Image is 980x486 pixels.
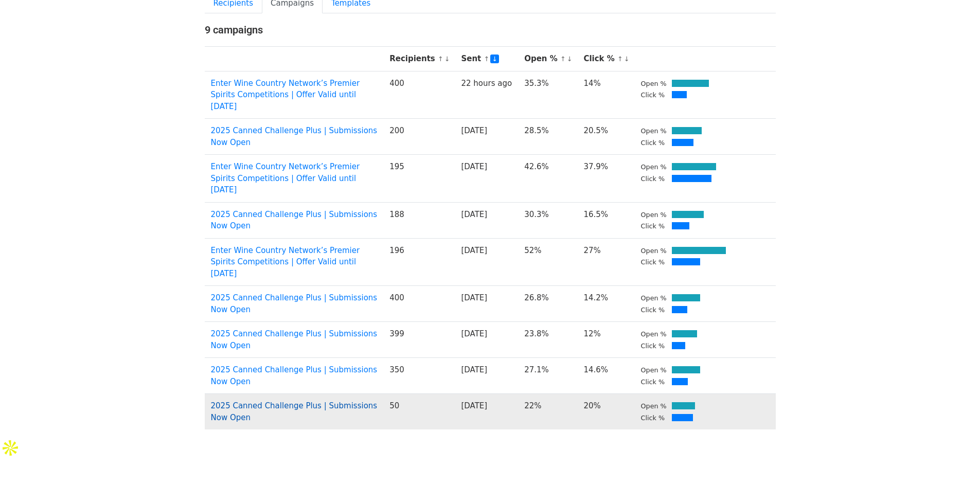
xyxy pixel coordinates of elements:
[641,366,667,374] small: Open %
[641,80,667,87] small: Open %
[383,286,455,322] td: 400
[211,79,360,111] a: Enter Wine Country Network’s Premier Spirits Competitions | Offer Valid until [DATE]
[518,119,577,155] td: 28.5%
[383,119,455,155] td: 200
[641,175,665,183] small: Click %
[383,202,455,238] td: 188
[641,258,665,266] small: Click %
[641,306,665,314] small: Click %
[383,322,455,358] td: 399
[641,414,665,422] small: Click %
[518,358,577,394] td: 27.1%
[455,119,518,155] td: [DATE]
[641,247,667,255] small: Open %
[641,402,667,410] small: Open %
[577,155,634,203] td: 37.9%
[455,47,518,71] th: Sent
[641,139,665,147] small: Click %
[438,55,443,63] a: ↑
[383,358,455,394] td: 350
[484,55,490,63] a: ↑
[518,322,577,358] td: 23.8%
[624,55,630,63] a: ↓
[211,365,378,386] a: 2025 Canned Challenge Plus | Submissions Now Open
[455,358,518,394] td: [DATE]
[577,47,634,71] th: Click %
[490,55,499,63] a: ↓
[641,127,667,135] small: Open %
[211,329,378,350] a: 2025 Canned Challenge Plus | Submissions Now Open
[641,330,667,338] small: Open %
[211,246,360,278] a: Enter Wine Country Network’s Premier Spirits Competitions | Offer Valid until [DATE]
[518,394,577,430] td: 22%
[211,162,360,194] a: Enter Wine Country Network’s Premier Spirits Competitions | Offer Valid until [DATE]
[518,202,577,238] td: 30.3%
[455,322,518,358] td: [DATE]
[455,155,518,203] td: [DATE]
[383,238,455,286] td: 196
[205,24,776,36] h4: 9 campaigns
[518,238,577,286] td: 52%
[641,294,667,302] small: Open %
[444,55,450,63] a: ↓
[577,286,634,322] td: 14.2%
[455,202,518,238] td: [DATE]
[383,71,455,119] td: 400
[641,378,665,386] small: Click %
[455,71,518,119] td: 22 hours ago
[518,71,577,119] td: 35.3%
[455,286,518,322] td: [DATE]
[641,222,665,230] small: Click %
[211,126,378,147] a: 2025 Canned Challenge Plus | Submissions Now Open
[567,55,573,63] a: ↓
[383,394,455,430] td: 50
[577,394,634,430] td: 20%
[518,286,577,322] td: 26.8%
[641,342,665,350] small: Click %
[211,401,378,422] a: 2025 Canned Challenge Plus | Submissions Now Open
[211,210,378,231] a: 2025 Canned Challenge Plus | Submissions Now Open
[518,155,577,203] td: 42.6%
[383,47,455,71] th: Recipients
[577,119,634,155] td: 20.5%
[211,293,378,314] a: 2025 Canned Challenge Plus | Submissions Now Open
[641,163,667,171] small: Open %
[560,55,566,63] a: ↑
[383,155,455,203] td: 195
[455,238,518,286] td: [DATE]
[617,55,623,63] a: ↑
[577,202,634,238] td: 16.5%
[577,322,634,358] td: 12%
[577,238,634,286] td: 27%
[641,91,665,99] small: Click %
[577,71,634,119] td: 14%
[455,394,518,430] td: [DATE]
[577,358,634,394] td: 14.6%
[929,437,980,486] iframe: Chat Widget
[641,211,667,219] small: Open %
[518,47,577,71] th: Open %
